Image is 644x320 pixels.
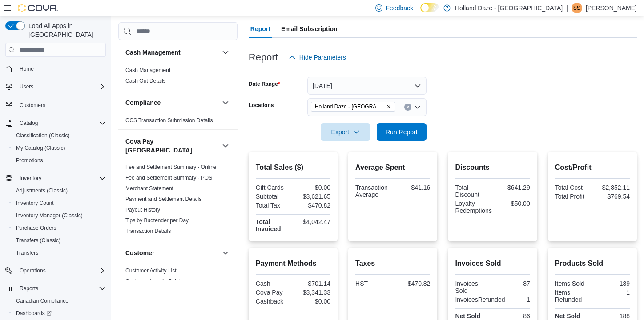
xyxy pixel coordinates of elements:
[12,155,47,166] a: Promotions
[455,184,491,198] div: Total Discount
[12,210,86,221] a: Inventory Manager (Classic)
[12,248,106,258] span: Transfers
[125,175,212,181] a: Fee and Settlement Summary - POS
[16,283,106,294] span: Reports
[125,268,177,274] a: Customer Activity List
[125,228,171,234] a: Transaction Details
[9,142,109,154] button: My Catalog (Classic)
[125,267,177,274] span: Customer Activity List
[455,280,491,294] div: Invoices Sold
[16,99,106,110] span: Customers
[285,48,350,66] button: Hide Parameters
[125,164,217,170] a: Fee and Settlement Summary - Online
[12,296,106,306] span: Canadian Compliance
[125,67,170,74] span: Cash Management
[566,3,568,13] p: |
[9,154,109,167] button: Promotions
[455,162,530,173] h2: Discounts
[125,137,218,155] h3: Cova Pay [GEOGRAPHIC_DATA]
[295,298,330,305] div: $0.00
[125,196,201,203] span: Payment and Settlement Details
[125,185,173,192] a: Merchant Statement
[20,83,33,90] span: Users
[125,185,173,192] span: Merchant Statement
[455,200,492,214] div: Loyalty Redemptions
[16,81,106,92] span: Users
[2,282,109,295] button: Reports
[555,193,591,200] div: Total Profit
[125,248,218,257] button: Customer
[16,157,43,164] span: Promotions
[125,164,217,171] span: Fee and Settlement Summary - Online
[12,223,60,233] a: Purchase Orders
[256,162,330,173] h2: Total Sales ($)
[16,144,65,152] span: My Catalog (Classic)
[355,258,430,269] h2: Taxes
[455,258,530,269] h2: Invoices Sold
[2,80,109,93] button: Users
[220,248,231,258] button: Customer
[2,117,109,129] button: Catalog
[249,52,278,63] h3: Report
[125,117,213,124] a: OCS Transaction Submission Details
[12,185,106,196] span: Adjustments (Classic)
[555,258,630,269] h2: Products Sold
[455,3,563,13] p: Holland Daze - [GEOGRAPHIC_DATA]
[16,173,45,184] button: Inventory
[315,102,384,111] span: Holland Daze - [GEOGRAPHIC_DATA]
[256,218,281,232] strong: Total Invoiced
[455,296,505,303] div: InvoicesRefunded
[125,206,160,213] span: Payout History
[20,120,38,127] span: Catalog
[249,80,280,88] label: Date Range
[20,65,34,72] span: Home
[2,172,109,184] button: Inventory
[12,130,106,141] span: Classification (Classic)
[555,312,580,320] strong: Net Sold
[594,289,630,296] div: 1
[295,218,330,225] div: $4,042.47
[321,123,370,141] button: Export
[495,280,530,287] div: 87
[16,297,68,304] span: Canadian Compliance
[16,100,49,111] a: Customers
[12,210,106,221] span: Inventory Manager (Classic)
[16,265,106,276] span: Operations
[256,202,291,209] div: Total Tax
[16,63,106,74] span: Home
[16,237,60,244] span: Transfers (Classic)
[12,198,106,208] span: Inventory Count
[125,196,201,202] a: Payment and Settlement Details
[125,217,189,224] span: Tips by Budtender per Day
[495,184,530,191] div: -$641.29
[12,308,106,319] span: Dashboards
[256,289,291,296] div: Cova Pay
[555,280,591,287] div: Items Sold
[220,47,231,58] button: Cash Management
[355,162,430,173] h2: Average Spent
[404,104,411,111] button: Clear input
[299,53,346,62] span: Hide Parameters
[495,312,530,320] div: 86
[16,224,56,232] span: Purchase Orders
[586,3,637,13] p: [PERSON_NAME]
[2,98,109,111] button: Customers
[495,200,530,207] div: -$50.00
[12,155,106,166] span: Promotions
[118,162,238,240] div: Cova Pay [GEOGRAPHIC_DATA]
[20,102,45,109] span: Customers
[12,143,69,153] a: My Catalog (Classic)
[12,143,106,153] span: My Catalog (Classic)
[12,185,71,196] a: Adjustments (Classic)
[594,193,630,200] div: $769.54
[355,184,391,198] div: Transaction Average
[9,307,109,320] a: Dashboards
[594,312,630,320] div: 188
[307,77,427,95] button: [DATE]
[9,209,109,222] button: Inventory Manager (Classic)
[386,4,413,12] span: Feedback
[118,65,238,90] div: Cash Management
[394,184,430,191] div: $41.16
[394,280,430,287] div: $470.82
[220,97,231,108] button: Compliance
